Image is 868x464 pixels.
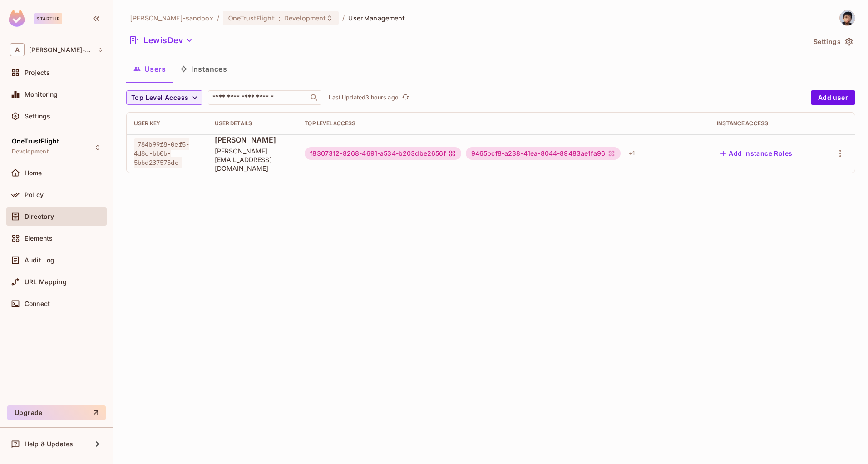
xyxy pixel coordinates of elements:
[215,120,291,127] div: User Details
[215,147,291,173] span: [PERSON_NAME][EMAIL_ADDRESS][DOMAIN_NAME]
[811,90,855,105] button: Add user
[25,278,67,286] span: URL Mapping
[126,90,202,105] button: Top Level Access
[305,147,461,160] div: f8307312-8268-4691-a534-b203dbe2656f
[25,213,54,220] span: Directory
[12,148,49,155] span: Development
[131,92,188,104] span: Top Level Access
[342,14,345,22] li: /
[284,14,326,22] span: Development
[134,138,189,168] span: 784b99f8-0ef5-4d8c-bb0b-5bbd237575de
[25,300,50,307] span: Connect
[215,135,291,145] span: [PERSON_NAME]
[305,120,702,127] div: Top Level Access
[329,94,398,101] p: Last Updated 3 hours ago
[12,138,59,145] span: OneTrustFlight
[278,15,281,22] span: :
[130,14,213,22] span: the active workspace
[348,14,405,22] span: User Management
[466,147,621,160] div: 9465bcf8-a238-41ea-8044-89483ae1fa96
[9,10,25,27] img: SReyMgAAAABJRU5ErkJggg==
[10,43,25,56] span: A
[402,93,409,102] span: refresh
[126,33,197,48] button: LewisDev
[840,10,855,25] img: Alexander Ip
[810,35,855,49] button: Settings
[717,120,813,127] div: Instance Access
[625,146,638,161] div: + 1
[400,92,411,103] button: refresh
[25,113,50,120] span: Settings
[34,13,62,24] div: Startup
[25,191,44,198] span: Policy
[228,14,275,22] span: OneTrustFlight
[25,257,54,264] span: Audit Log
[399,92,411,103] span: Click to refresh data
[134,120,200,127] div: User Key
[25,440,73,448] span: Help & Updates
[173,58,234,80] button: Instances
[25,91,58,98] span: Monitoring
[126,58,173,80] button: Users
[25,69,50,76] span: Projects
[217,14,219,22] li: /
[717,146,796,161] button: Add Instance Roles
[29,46,93,54] span: Workspace: alex-trustflight-sandbox
[7,405,106,420] button: Upgrade
[25,169,42,177] span: Home
[25,235,53,242] span: Elements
